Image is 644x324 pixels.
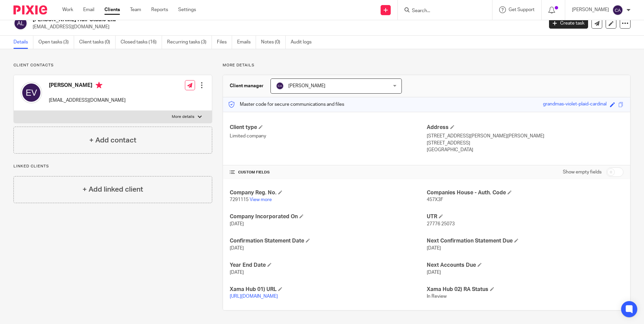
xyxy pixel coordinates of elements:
[427,246,441,251] span: [DATE]
[167,36,212,49] a: Recurring tasks (3)
[178,6,196,13] a: Settings
[427,237,623,245] h4: Next Confirmation Statement Due
[96,82,102,89] i: Primary
[89,135,136,145] h4: + Add contact
[230,270,244,275] span: [DATE]
[427,294,447,299] span: In Review
[49,82,126,90] h4: [PERSON_NAME]
[83,184,143,195] h4: + Add linked client
[228,101,344,108] p: Master code for secure communications and files
[543,101,607,108] div: grandmas-violet-plaid-cardinal
[427,124,623,131] h4: Address
[427,213,623,220] h4: UTR
[230,213,426,220] h4: Company Incorporated On
[427,222,455,226] span: 27776 25073
[612,5,623,15] img: svg%3E
[250,197,272,202] a: View more
[276,82,284,90] img: svg%3E
[427,140,623,147] p: [STREET_ADDRESS]
[237,36,256,49] a: Emails
[13,63,212,68] p: Client contacts
[549,18,588,29] a: Create task
[217,36,232,49] a: Files
[288,84,325,88] span: [PERSON_NAME]
[13,16,28,30] img: svg%3E
[230,222,244,226] span: [DATE]
[21,82,42,103] img: svg%3E
[261,36,286,49] a: Notes (0)
[83,6,94,13] a: Email
[427,262,623,269] h4: Next Accounts Due
[230,286,426,293] h4: Xama Hub 01) URL
[62,6,73,13] a: Work
[13,164,212,169] p: Linked clients
[230,133,426,139] p: Limited company
[13,5,47,14] img: Pixie
[104,6,120,13] a: Clients
[427,197,443,202] span: 457X3F
[427,133,623,139] p: [STREET_ADDRESS][PERSON_NAME][PERSON_NAME]
[230,170,426,175] h4: CUSTOM FIELDS
[509,7,535,12] span: Get Support
[427,286,623,293] h4: Xama Hub 02) RA Status
[151,6,168,13] a: Reports
[230,124,426,131] h4: Client type
[230,83,264,89] h3: Client manager
[130,6,141,13] a: Team
[572,6,609,13] p: [PERSON_NAME]
[427,189,623,196] h4: Companies House - Auth. Code
[13,36,33,49] a: Details
[223,63,631,68] p: More details
[49,97,126,104] p: [EMAIL_ADDRESS][DOMAIN_NAME]
[230,246,244,251] span: [DATE]
[121,36,162,49] a: Closed tasks (16)
[427,147,623,153] p: [GEOGRAPHIC_DATA]
[33,24,539,30] p: [EMAIL_ADDRESS][DOMAIN_NAME]
[230,237,426,245] h4: Confirmation Statement Date
[563,169,602,175] label: Show empty fields
[230,189,426,196] h4: Company Reg. No.
[411,8,472,14] input: Search
[230,294,278,299] a: [URL][DOMAIN_NAME]
[79,36,116,49] a: Client tasks (0)
[230,197,249,202] span: 7291115
[427,270,441,275] span: [DATE]
[38,36,74,49] a: Open tasks (3)
[172,114,194,120] p: More details
[230,262,426,269] h4: Year End Date
[291,36,317,49] a: Audit logs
